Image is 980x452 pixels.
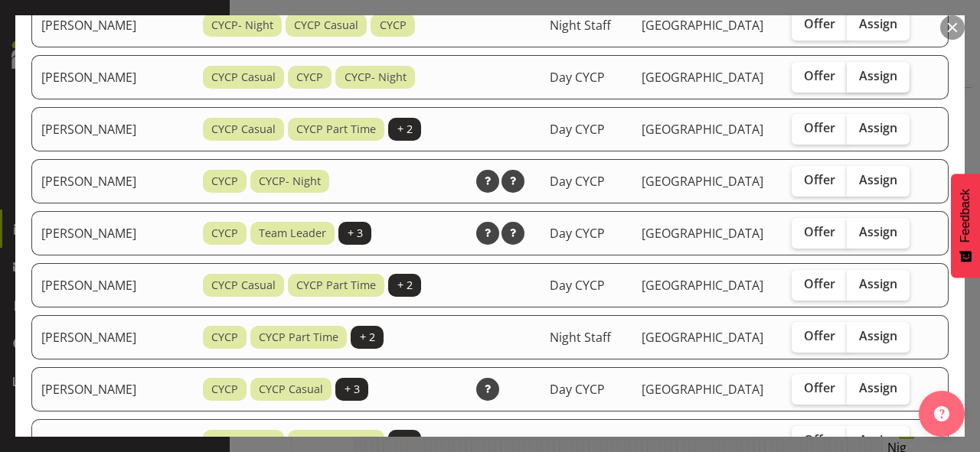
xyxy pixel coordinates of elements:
[31,263,194,307] td: [PERSON_NAME]
[345,69,407,86] span: CYCP- Night
[211,69,276,86] span: CYCP Casual
[31,211,194,255] td: [PERSON_NAME]
[211,121,276,138] span: CYCP Casual
[642,381,763,398] span: [GEOGRAPHIC_DATA]
[31,3,194,47] td: [PERSON_NAME]
[859,380,897,395] span: Assign
[31,315,194,359] td: [PERSON_NAME]
[934,406,949,421] img: help-xxl-2.png
[211,173,238,190] span: CYCP
[642,433,763,450] span: [GEOGRAPHIC_DATA]
[211,225,238,242] span: CYCP
[550,173,605,190] span: Day CYCP
[859,224,897,239] span: Assign
[397,277,413,294] span: + 2
[859,120,897,135] span: Assign
[642,277,763,294] span: [GEOGRAPHIC_DATA]
[294,17,358,34] span: CYCP Casual
[642,329,763,346] span: [GEOGRAPHIC_DATA]
[550,121,605,138] span: Day CYCP
[211,433,276,450] span: CYCP Casual
[259,173,321,190] span: CYCP- Night
[804,68,835,83] span: Offer
[550,329,611,346] span: Night Staff
[804,380,835,395] span: Offer
[951,174,980,278] button: Feedback - Show survey
[804,276,835,291] span: Offer
[211,329,238,346] span: CYCP
[296,69,323,86] span: CYCP
[31,55,194,99] td: [PERSON_NAME]
[259,329,338,346] span: CYCP Part Time
[360,329,375,346] span: + 2
[550,17,611,34] span: Night Staff
[804,172,835,187] span: Offer
[259,381,323,398] span: CYCP Casual
[550,277,605,294] span: Day CYCP
[345,381,360,398] span: + 3
[804,16,835,31] span: Offer
[550,225,605,242] span: Day CYCP
[804,328,835,343] span: Offer
[31,367,194,411] td: [PERSON_NAME]
[296,433,376,450] span: CYCP Part Time
[259,225,326,242] span: Team Leader
[550,433,605,450] span: Day CYCP
[397,121,413,138] span: + 2
[859,16,897,31] span: Assign
[31,107,194,151] td: [PERSON_NAME]
[859,276,897,291] span: Assign
[380,17,407,34] span: CYCP
[31,159,194,203] td: [PERSON_NAME]
[642,17,763,34] span: [GEOGRAPHIC_DATA]
[211,277,276,294] span: CYCP Casual
[642,121,763,138] span: [GEOGRAPHIC_DATA]
[859,432,897,447] span: Assign
[804,432,835,447] span: Offer
[642,173,763,190] span: [GEOGRAPHIC_DATA]
[211,17,273,34] span: CYCP- Night
[348,225,363,242] span: + 3
[296,277,376,294] span: CYCP Part Time
[550,69,605,86] span: Day CYCP
[211,381,238,398] span: CYCP
[642,225,763,242] span: [GEOGRAPHIC_DATA]
[550,381,605,398] span: Day CYCP
[296,121,376,138] span: CYCP Part Time
[397,433,413,450] span: + 3
[642,69,763,86] span: [GEOGRAPHIC_DATA]
[959,189,972,242] span: Feedback
[804,224,835,239] span: Offer
[804,120,835,135] span: Offer
[859,172,897,187] span: Assign
[859,328,897,343] span: Assign
[859,68,897,83] span: Assign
